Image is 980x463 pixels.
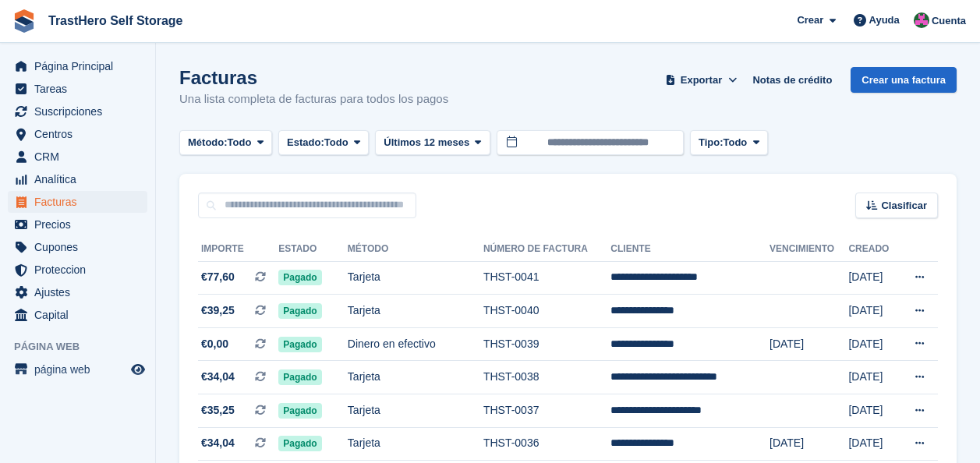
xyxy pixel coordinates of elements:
span: €34,04 [201,369,235,385]
td: Dinero en efectivo [348,327,483,361]
td: THST-0037 [483,394,610,428]
span: Pagado [278,369,321,385]
a: TrastHero Self Storage [42,8,189,34]
span: Exportar [681,72,722,88]
a: menú [8,359,147,380]
span: Pagado [278,436,321,451]
th: Cliente [610,237,769,262]
a: menu [8,214,147,235]
span: €77,60 [201,269,235,285]
th: Número de factura [483,237,610,262]
td: THST-0039 [483,327,610,361]
td: [DATE] [848,427,897,461]
th: Importe [198,237,278,262]
span: Centros [34,123,128,145]
td: THST-0041 [483,261,610,295]
td: Tarjeta [348,361,483,394]
a: menu [8,55,147,77]
th: Vencimiento [769,237,848,262]
span: Página web [14,339,155,355]
a: menu [8,236,147,258]
td: THST-0036 [483,427,610,461]
span: Facturas [34,191,128,213]
a: Vista previa de la tienda [129,360,147,379]
span: Capital [34,304,128,326]
span: Ayuda [869,12,900,28]
span: €35,25 [201,402,235,419]
button: Tipo: Todo [690,130,768,156]
a: menu [8,146,147,168]
img: Marua Grioui [914,12,929,28]
button: Últimos 12 meses [375,130,490,156]
p: Una lista completa de facturas para todos los pagos [179,90,448,108]
span: Tareas [34,78,128,100]
th: Creado [848,237,897,262]
td: [DATE] [848,295,897,328]
td: [DATE] [848,261,897,295]
span: Suscripciones [34,101,128,122]
a: Crear una factura [851,67,957,93]
td: THST-0038 [483,361,610,394]
td: [DATE] [769,427,848,461]
td: Tarjeta [348,427,483,461]
button: Exportar [663,67,741,93]
td: [DATE] [848,394,897,428]
a: menu [8,101,147,122]
td: THST-0040 [483,295,610,328]
td: [DATE] [848,361,897,394]
span: CRM [34,146,128,168]
span: Pagado [278,270,321,285]
span: €0,00 [201,336,228,352]
button: Método: Todo [179,130,272,156]
td: Tarjeta [348,261,483,295]
a: menu [8,304,147,326]
span: Todo [228,135,252,150]
span: Clasificar [881,198,927,214]
span: Últimos 12 meses [384,135,469,150]
img: stora-icon-8386f47178a22dfd0bd8f6a31ec36ba5ce8667c1dd55bd0f319d3a0aa187defe.svg [12,9,36,33]
td: Tarjeta [348,394,483,428]
th: Método [348,237,483,262]
span: Analítica [34,168,128,190]
span: Pagado [278,303,321,319]
span: Página Principal [34,55,128,77]
span: Precios [34,214,128,235]
span: Pagado [278,337,321,352]
td: [DATE] [769,327,848,361]
td: [DATE] [848,327,897,361]
span: Ajustes [34,281,128,303]
button: Estado: Todo [278,130,369,156]
span: Crear [797,12,823,28]
span: Estado: [287,135,324,150]
span: Cupones [34,236,128,258]
span: Proteccion [34,259,128,281]
span: Todo [324,135,348,150]
span: €34,04 [201,435,235,451]
a: menu [8,259,147,281]
span: página web [34,359,128,380]
span: Cuenta [932,13,966,29]
span: Todo [723,135,747,150]
a: menu [8,123,147,145]
span: Método: [188,135,228,150]
a: menu [8,168,147,190]
span: Tipo: [699,135,724,150]
a: menu [8,281,147,303]
span: €39,25 [201,302,235,319]
h1: Facturas [179,67,448,88]
span: Pagado [278,403,321,419]
a: Notas de crédito [746,67,838,93]
a: menu [8,191,147,213]
a: menu [8,78,147,100]
td: Tarjeta [348,295,483,328]
th: Estado [278,237,348,262]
